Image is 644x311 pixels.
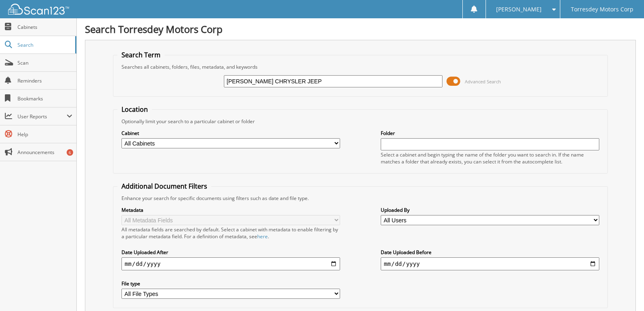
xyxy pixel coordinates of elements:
[17,131,72,138] span: Help
[117,118,603,125] div: Optionally limit your search to a particular cabinet or folder
[8,4,69,15] img: scan123-logo-white.svg
[465,78,501,85] span: Advanced Search
[17,95,72,102] span: Bookmarks
[121,226,340,240] div: All metadata fields are searched by default. Select a cabinet with metadata to enable filtering b...
[571,7,633,12] span: Torresdey Motors Corp
[85,22,636,36] h1: Search Torresdey Motors Corp
[17,59,72,66] span: Scan
[121,257,340,270] input: start
[381,249,599,256] label: Date Uploaded Before
[17,41,71,48] span: Search
[496,7,542,12] span: [PERSON_NAME]
[117,63,603,70] div: Searches all cabinets, folders, files, metadata, and keywords
[17,113,67,120] span: User Reports
[381,151,599,165] div: Select a cabinet and begin typing the name of the folder you want to search in. If the name match...
[117,182,211,191] legend: Additional Document Filters
[121,280,340,287] label: File type
[17,24,72,30] span: Cabinets
[381,257,599,270] input: end
[381,207,599,213] label: Uploaded By
[117,105,152,114] legend: Location
[17,149,72,156] span: Announcements
[17,77,72,84] span: Reminders
[381,130,599,137] label: Folder
[121,130,340,137] label: Cabinet
[117,50,165,59] legend: Search Term
[67,149,73,156] div: 6
[121,207,340,213] label: Metadata
[121,249,340,256] label: Date Uploaded After
[257,233,268,240] a: here
[117,195,603,202] div: Enhance your search for specific documents using filters such as date and file type.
